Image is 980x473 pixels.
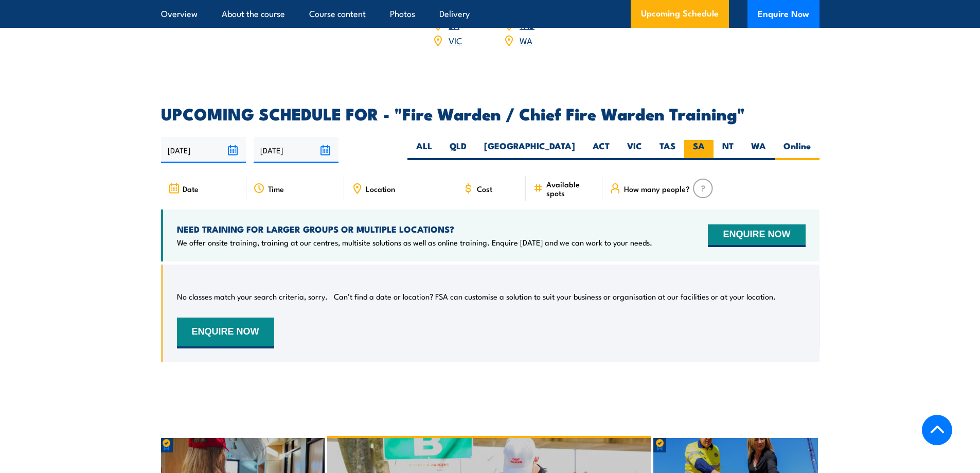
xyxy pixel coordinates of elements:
p: Can’t find a date or location? FSA can customise a solution to suit your business or organisation... [334,291,776,302]
span: Available spots [546,180,595,197]
label: NT [714,140,742,160]
h2: UPCOMING SCHEDULE FOR - "Fire Warden / Chief Fire Warden Training" [161,106,819,120]
label: TAS [651,140,684,160]
label: SA [684,140,714,160]
p: No classes match your search criteria, sorry. [177,291,328,302]
label: Online [775,140,819,160]
label: ALL [407,140,441,160]
button: ENQUIRE NOW [708,224,805,247]
button: ENQUIRE NOW [177,318,274,348]
input: To date [254,137,338,163]
label: [GEOGRAPHIC_DATA] [475,140,584,160]
span: Location [366,184,395,193]
span: Cost [477,184,492,193]
label: VIC [618,140,651,160]
label: WA [742,140,775,160]
label: ACT [584,140,618,160]
p: We offer onsite training, training at our centres, multisite solutions as well as online training... [177,237,652,248]
a: WA [520,34,532,46]
span: Time [268,184,284,193]
input: From date [161,137,246,163]
span: Date [183,184,199,193]
label: QLD [441,140,475,160]
span: How many people? [624,184,690,193]
h4: NEED TRAINING FOR LARGER GROUPS OR MULTIPLE LOCATIONS? [177,223,652,235]
a: VIC [449,34,462,46]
